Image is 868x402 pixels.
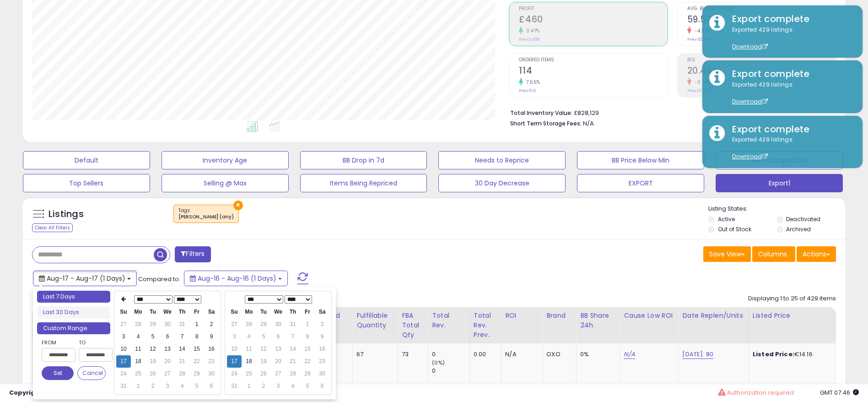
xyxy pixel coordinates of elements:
[189,331,204,343] td: 8
[146,355,160,368] td: 19
[753,350,794,359] b: Listed Price:
[725,136,856,161] div: Exported 429 listings.
[242,380,256,392] td: 1
[33,271,137,286] button: Aug-17 - Aug-17 (1 Days)
[23,151,150,169] button: Default
[233,201,243,210] button: ×
[432,350,469,359] div: 0
[189,343,204,355] td: 15
[300,331,315,343] td: 8
[620,307,679,343] th: CSV column name: cust_attr_5_Cause Low ROI
[189,306,204,318] th: Fr
[546,311,572,321] div: Brand
[204,306,219,318] th: Sa
[175,318,189,331] td: 31
[256,380,271,392] td: 2
[37,322,110,335] li: Custom Range
[577,151,704,169] button: BB Price Below Min
[505,350,535,359] div: N/A
[242,343,256,355] td: 11
[189,318,204,331] td: 1
[580,350,613,359] div: 0%
[286,368,300,380] td: 28
[687,37,712,42] small: Prev: 62.29%
[718,215,735,223] label: Active
[189,368,204,380] td: 29
[624,350,635,359] a: N/A
[227,380,242,392] td: 31
[271,306,286,318] th: We
[175,306,189,318] th: Th
[227,318,242,331] td: 27
[271,331,286,343] td: 6
[175,380,189,392] td: 4
[315,306,329,318] th: Sa
[300,174,427,192] button: Items Being Repriced
[204,318,219,331] td: 2
[687,14,836,27] h2: 59.57%
[162,174,289,192] button: Selling @ Max
[474,311,497,340] div: Total Rev. Prev.
[356,311,394,330] div: Fulfillable Quantity
[748,294,836,303] div: Displaying 1 to 25 of 429 items
[519,37,539,42] small: Prev: £458
[160,355,175,368] td: 20
[519,6,667,11] span: Profit
[131,306,146,318] th: Mo
[175,368,189,380] td: 28
[146,318,160,331] td: 29
[510,109,572,117] b: Total Inventory Value:
[242,355,256,368] td: 18
[519,65,667,78] h2: 114
[37,306,110,319] li: Last 30 Days
[300,380,315,392] td: 5
[315,355,329,368] td: 23
[256,306,271,318] th: Tu
[725,12,856,26] div: Export complete
[175,355,189,368] td: 21
[204,355,219,368] td: 23
[204,343,219,355] td: 16
[315,343,329,355] td: 16
[256,318,271,331] td: 29
[146,380,160,392] td: 2
[271,380,286,392] td: 3
[184,271,288,286] button: Aug-16 - Aug-16 (1 Days)
[438,174,566,192] button: 30 Day Decrease
[138,275,180,283] span: Compared to:
[116,355,131,368] td: 17
[510,120,582,127] b: Short Term Storage Fees:
[546,350,569,359] div: OXO
[682,311,745,321] div: Date Replen/Units
[300,151,427,169] button: BB Drop in 7d
[315,318,329,331] td: 2
[32,223,73,232] div: Clear All Filters
[580,311,616,330] div: BB Share 24h.
[227,355,242,368] td: 17
[242,318,256,331] td: 28
[160,380,175,392] td: 3
[146,343,160,355] td: 12
[687,58,836,63] span: ROI
[131,380,146,392] td: 1
[786,215,820,223] label: Deactivated
[687,88,712,93] small: Prev: 20.60%
[300,306,315,318] th: Fr
[116,318,131,331] td: 27
[432,367,469,375] div: 0
[691,27,711,34] small: -4.37%
[300,368,315,380] td: 29
[9,389,159,397] div: seller snap | |
[160,343,175,355] td: 13
[160,368,175,380] td: 27
[753,311,832,321] div: Listed Price
[300,343,315,355] td: 15
[116,306,131,318] th: Su
[438,151,566,169] button: Needs to Reprice
[725,123,856,136] div: Export complete
[256,331,271,343] td: 5
[271,355,286,368] td: 20
[42,338,74,347] label: From
[315,331,329,343] td: 9
[178,214,234,220] div: [PERSON_NAME] (any)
